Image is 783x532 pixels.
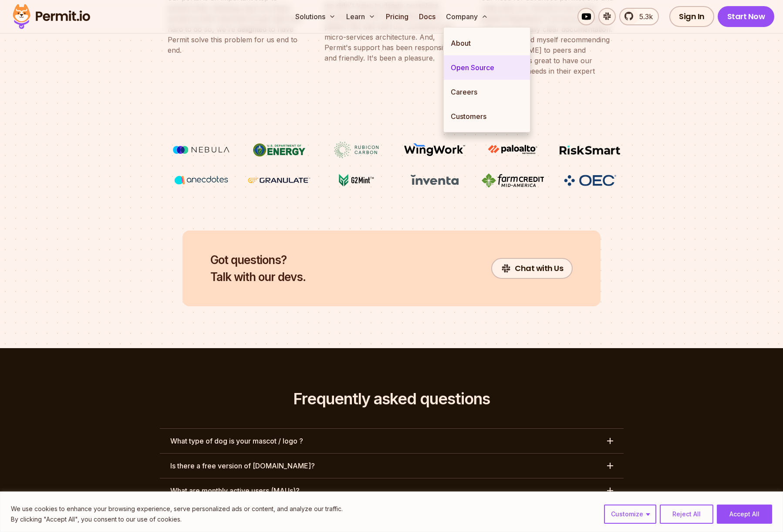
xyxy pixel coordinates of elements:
a: Start Now [718,6,775,27]
button: Reject All [660,505,713,524]
p: By clicking "Accept All", you consent to our use of cookies. [11,514,343,525]
img: paloalto [480,142,545,157]
img: Risksmart [557,142,623,158]
span: Got questions? [210,251,306,268]
a: Customers [444,104,530,129]
button: Learn [343,8,379,25]
img: Granulate [246,172,312,189]
button: Accept All [717,505,772,524]
a: Docs [415,8,439,25]
img: inventa [402,172,467,188]
h2: Talk with our devs. [210,251,306,285]
a: Careers [444,80,530,104]
img: Rubicon [324,142,389,158]
img: G2mint [324,172,389,189]
button: Solutions [292,8,339,25]
img: OEC [563,173,618,187]
img: Nebula [169,142,234,158]
img: Farm Credit [480,172,545,189]
button: Is there a free version of [DOMAIN_NAME]? [160,454,624,478]
img: Wingwork [402,142,467,158]
h2: Frequently asked questions [160,390,624,407]
h3: Is there a free version of [DOMAIN_NAME]? [170,461,315,471]
button: Customize [604,505,656,524]
a: Sign In [669,6,714,27]
a: About [444,31,530,55]
p: We use cookies to enhance your browsing experience, serve personalized ads or content, and analyz... [11,504,343,514]
img: Permit logo [9,2,94,31]
button: What type of dog is your mascot / logo ? [160,429,624,453]
span: 5.3k [634,11,653,22]
a: 5.3k [619,8,659,25]
img: US department of energy [246,142,312,158]
img: vega [169,172,234,188]
h3: What are monthly active users (MAUs)? [170,485,300,496]
a: Open Source [444,55,530,80]
a: Pricing [382,8,412,25]
button: What are monthly active users (MAUs)? [160,478,624,503]
a: Chat with Us [491,258,573,279]
button: Company [442,8,492,25]
h3: What type of dog is your mascot / logo ? [170,436,303,446]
